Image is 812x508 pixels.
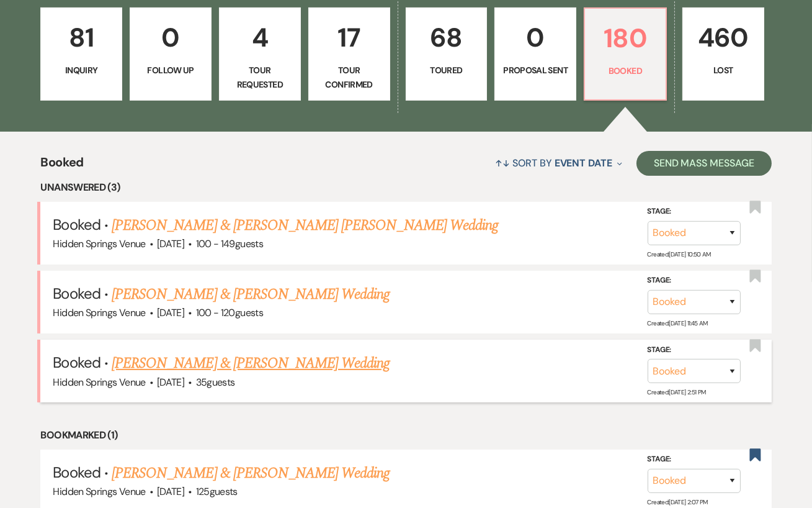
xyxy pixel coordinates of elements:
span: Hidden Springs Venue [53,376,145,389]
a: 0Follow Up [130,7,212,101]
span: Created: [DATE] 2:51 PM [648,388,706,396]
p: 17 [316,17,382,58]
span: Booked [40,153,83,179]
span: [DATE] [157,237,184,250]
a: [PERSON_NAME] & [PERSON_NAME] Wedding [112,352,390,374]
p: Inquiry [48,63,114,77]
p: Booked [592,64,658,78]
label: Stage: [648,274,741,288]
span: Hidden Springs Venue [53,485,145,498]
p: 0 [138,17,203,58]
p: 68 [414,17,480,58]
p: 81 [48,17,114,58]
li: Unanswered (3) [40,179,771,196]
span: Created: [DATE] 11:45 AM [648,319,708,327]
a: 68Toured [406,7,488,101]
span: [DATE] [157,306,184,319]
a: 81Inquiry [40,7,122,101]
a: 460Lost [682,7,764,101]
label: Stage: [648,343,741,356]
span: ↑↓ [496,156,511,170]
span: 125 guests [196,485,238,498]
p: Proposal Sent [502,63,568,77]
span: [DATE] [157,376,184,389]
p: Toured [414,63,480,77]
button: Send Mass Message [636,151,772,176]
span: Booked [53,463,100,482]
label: Stage: [648,453,741,466]
span: 35 guests [196,376,235,389]
span: 100 - 149 guests [196,237,263,250]
a: [PERSON_NAME] & [PERSON_NAME] Wedding [112,462,390,484]
a: 4Tour Requested [219,7,301,101]
span: Event Date [555,156,612,170]
span: Booked [53,353,100,372]
p: 460 [690,17,756,58]
span: Created: [DATE] 10:50 AM [648,250,711,258]
span: Hidden Springs Venue [53,237,145,250]
span: Booked [53,284,100,303]
span: Booked [53,215,100,234]
p: 4 [227,17,293,58]
button: Sort By Event Date [491,147,627,179]
p: Lost [690,63,756,77]
a: [PERSON_NAME] & [PERSON_NAME] [PERSON_NAME] Wedding [112,214,498,237]
a: 180Booked [584,7,667,101]
a: 17Tour Confirmed [308,7,390,101]
span: [DATE] [157,485,184,498]
p: Tour Confirmed [316,63,382,91]
li: Bookmarked (1) [40,427,771,443]
span: 100 - 120 guests [196,306,263,319]
p: 0 [502,17,568,58]
p: 180 [592,17,658,59]
p: Follow Up [138,63,203,77]
span: Hidden Springs Venue [53,306,145,319]
label: Stage: [648,205,741,219]
a: [PERSON_NAME] & [PERSON_NAME] Wedding [112,283,390,306]
span: Created: [DATE] 2:07 PM [648,498,708,506]
p: Tour Requested [227,63,293,91]
a: 0Proposal Sent [494,7,576,101]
